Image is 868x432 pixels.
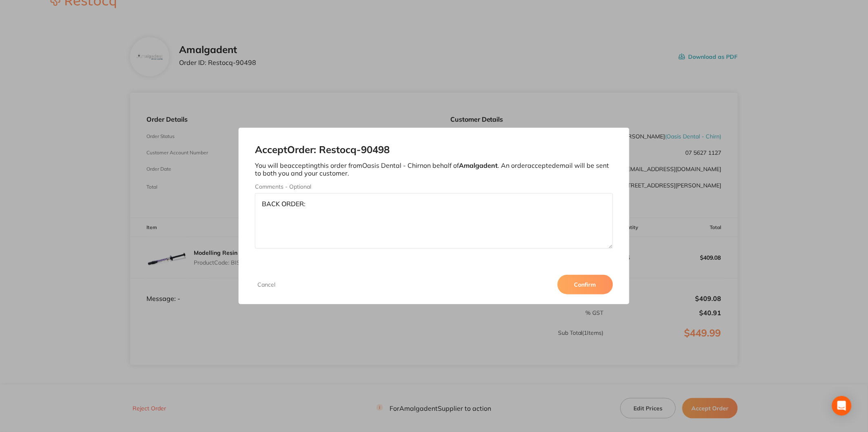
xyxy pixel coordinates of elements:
[255,193,613,249] textarea: BACK ORDER:
[459,161,498,169] b: Amalgadent
[558,275,613,294] button: Confirm
[255,162,613,177] p: You will be accepting this order from Oasis Dental - Chirn on behalf of . An order accepted email...
[255,281,278,288] button: Cancel
[255,183,613,190] label: Comments - Optional
[832,396,852,416] div: Open Intercom Messenger
[255,144,613,156] h2: Accept Order: Restocq- 90498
